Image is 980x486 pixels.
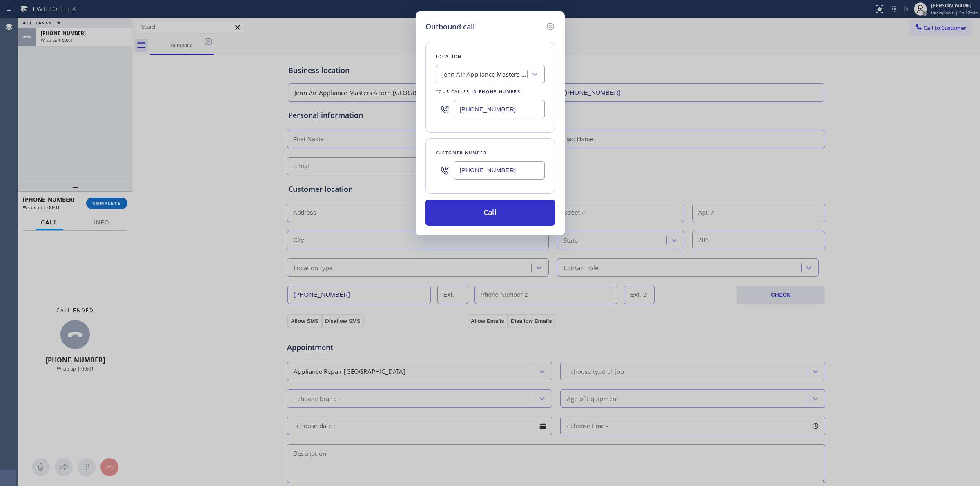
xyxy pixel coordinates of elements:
[425,21,475,32] h5: Outbound call
[442,70,528,79] div: Jenn Air Appliance Masters Acorn [GEOGRAPHIC_DATA]
[425,200,555,226] button: Call
[454,161,545,180] input: (123) 456-7890
[436,87,545,96] div: Your caller id phone number
[436,149,545,157] div: Customer number
[454,100,545,118] input: (123) 456-7890
[436,52,545,61] div: Location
